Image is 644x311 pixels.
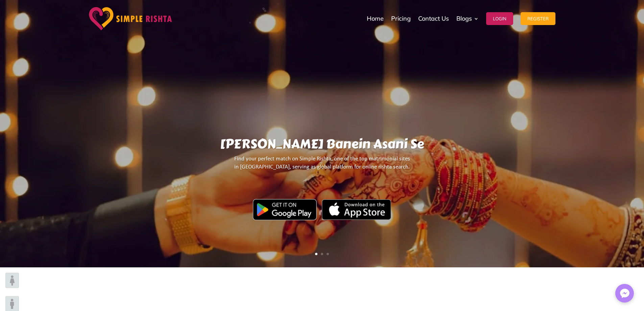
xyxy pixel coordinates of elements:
[521,2,555,36] a: Register
[84,155,560,177] p: Find your perfect match on Simple Rishta, one of the top matrimonial sites in [GEOGRAPHIC_DATA], ...
[521,12,555,25] button: Register
[618,287,631,300] img: Messenger
[456,2,479,36] a: Blogs
[367,2,384,36] a: Home
[391,2,411,36] a: Pricing
[486,2,513,36] a: Login
[486,12,513,25] button: Login
[84,136,560,155] h1: [PERSON_NAME] Banein Asani Se
[418,2,449,36] a: Contact Us
[315,253,317,255] a: 1
[321,253,323,255] a: 2
[327,253,329,255] a: 3
[253,199,317,220] img: Google Play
